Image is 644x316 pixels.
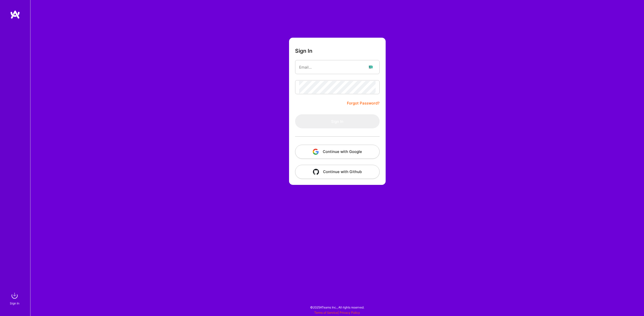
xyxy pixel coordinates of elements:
[313,169,319,175] img: icon
[10,301,19,306] div: Sign In
[295,145,380,159] button: Continue with Google
[314,311,338,314] a: Terms of Service
[30,301,644,313] div: © 2025 ATeams Inc., All rights reserved.
[295,48,312,54] h3: Sign In
[347,100,380,106] a: Forgot Password?
[295,114,380,128] button: Sign In
[11,291,20,306] a: sign inSign In
[314,311,360,314] span: |
[10,10,20,19] img: logo
[299,61,376,74] input: Email...
[340,311,360,314] a: Privacy Policy
[295,165,380,179] button: Continue with Github
[313,149,319,155] img: icon
[10,291,20,301] img: sign in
